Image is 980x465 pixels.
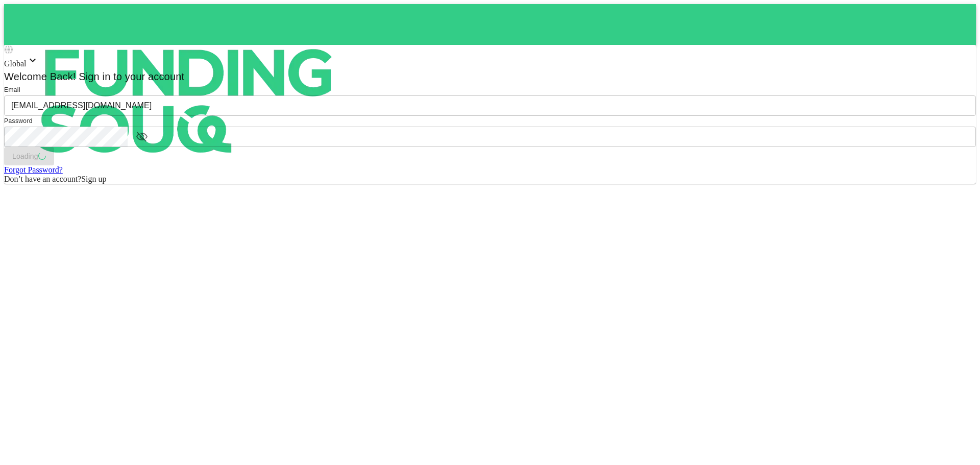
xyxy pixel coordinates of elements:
[81,175,106,183] span: Sign up
[4,71,76,82] span: Welcome Back!
[4,4,976,45] a: logo
[4,86,20,93] span: Email
[4,117,33,125] span: Password
[4,175,81,183] span: Don’t have an account?
[76,71,185,82] span: Sign in to your account
[4,127,128,147] input: password
[4,165,63,174] a: Forgot Password?
[4,54,976,68] div: Global
[4,95,976,116] input: email
[4,4,372,198] img: logo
